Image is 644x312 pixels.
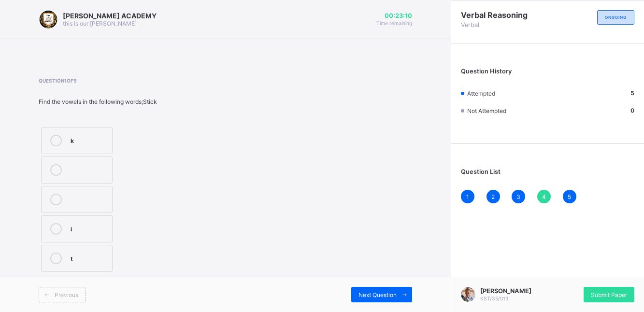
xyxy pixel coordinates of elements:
span: this is our [PERSON_NAME] [63,20,137,27]
span: Submit Paper [591,291,627,298]
span: 3 [516,193,520,200]
span: Previous [55,291,78,298]
div: k [71,135,107,144]
span: 2 [491,193,495,200]
b: 5 [630,89,634,97]
div: i [71,223,107,233]
span: Verbal [461,21,548,28]
span: 1 [466,193,469,200]
span: Not Attempted [467,107,506,114]
span: Time remaining [376,20,412,26]
span: Question List [461,168,501,175]
span: 00:23:10 [376,12,412,19]
span: [PERSON_NAME] ACADEMY [63,12,157,20]
span: Attempted [467,90,495,97]
span: Verbal Reasoning [461,10,548,20]
span: KST/35/013 [480,296,509,301]
span: ONGOING [605,15,627,20]
span: 5 [568,193,571,200]
div: Find the vowels in the following words;Stick [39,98,166,105]
span: Question History [461,68,512,75]
span: 4 [542,193,546,200]
b: 0 [630,107,634,114]
span: [PERSON_NAME] [480,287,531,295]
div: t [71,253,107,262]
span: Question 1 of 5 [39,78,166,84]
span: Next Question [358,291,397,298]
